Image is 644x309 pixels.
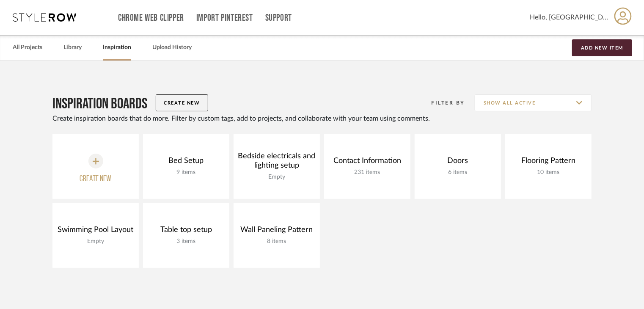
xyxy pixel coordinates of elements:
a: Table top setup3 items [143,203,229,268]
div: 3 items [158,237,214,246]
div: Swimming Pool Layout [56,225,136,235]
a: Doors6 items [415,134,501,199]
a: Library [63,42,82,53]
a: Import Pinterest [196,14,253,22]
div: 9 items [167,168,206,177]
div: Wall Paneling Pattern [239,225,315,235]
a: Swimming Pool LayoutEmpty [52,203,139,268]
a: Bedside electricals and lighting setupEmpty [234,134,320,199]
a: Support [265,14,292,22]
div: Table top setup [158,225,214,235]
span: Hello, [GEOGRAPHIC_DATA] [530,12,608,22]
a: Bed Setup9 items [143,134,229,199]
div: Create new [80,173,112,185]
a: All Projects [13,42,42,53]
div: Empty [56,237,136,246]
div: Flooring Pattern [519,156,578,166]
div: Doors [446,156,471,166]
button: Create new [52,134,139,199]
a: Wall Paneling Pattern8 items [234,203,320,268]
div: Bed Setup [167,156,206,166]
div: 8 items [239,237,315,246]
a: Chrome Web Clipper [118,14,184,22]
div: Bedside electricals and lighting setup [234,152,320,170]
div: Create inspiration boards that do more. Filter by custom tags, add to projects, and collaborate w... [52,113,592,124]
h2: Inspiration Boards [52,95,147,113]
div: 6 items [446,168,471,177]
a: Upload History [152,42,192,53]
a: Contact Information231 items [324,134,410,199]
a: Flooring Pattern10 items [505,134,592,199]
div: Contact Information [331,156,403,166]
div: 231 items [331,168,403,177]
div: Filter By [421,99,465,107]
button: Add New Item [572,39,632,56]
div: 10 items [519,168,578,177]
button: Create New [156,94,208,111]
a: Inspiration [103,42,131,53]
div: Empty [234,172,320,182]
